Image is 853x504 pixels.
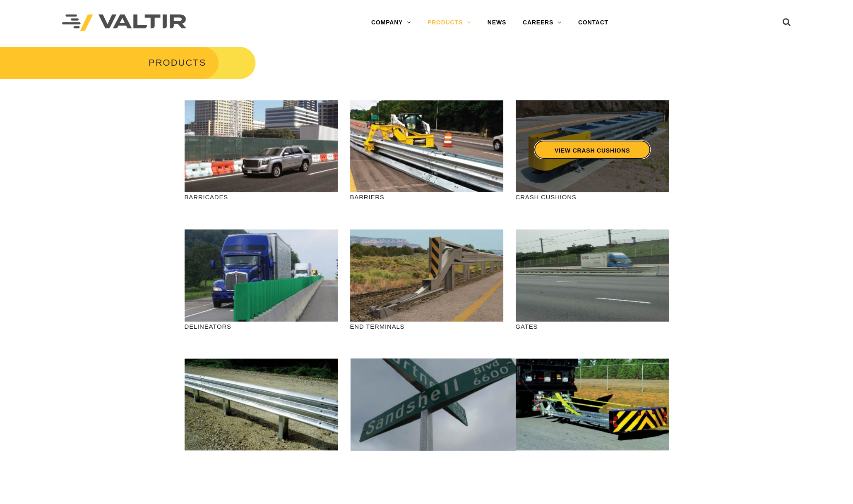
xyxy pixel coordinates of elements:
a: NEWS [479,14,514,31]
a: PRODUCTS [419,14,479,31]
p: BARRIERS [350,192,503,202]
a: CAREERS [514,14,570,31]
a: COMPANY [363,14,419,31]
p: BARRICADES [185,192,338,202]
a: CONTACT [570,14,617,31]
p: CRASH CUSHIONS [516,192,669,202]
p: DELINEATORS [185,322,338,331]
img: Valtir [62,14,186,31]
p: GATES [516,322,669,331]
a: VIEW CRASH CUSHIONS [533,140,650,159]
p: END TERMINALS [350,322,503,331]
